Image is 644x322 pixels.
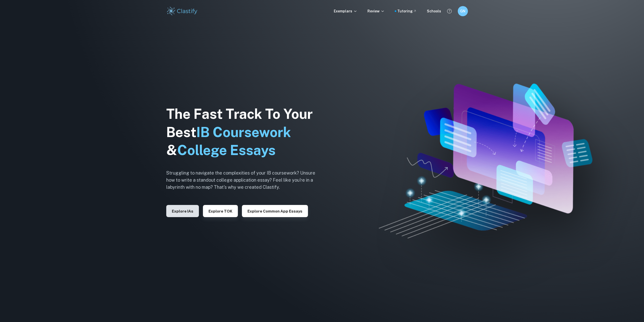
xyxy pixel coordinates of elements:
[166,6,198,16] img: Clastify logo
[458,6,468,16] button: GN
[334,8,357,14] p: Exemplars
[166,205,199,217] button: Explore IAs
[397,8,417,14] a: Tutoring
[203,205,238,217] button: Explore TOK
[445,7,454,15] button: Help and Feedback
[242,209,308,213] a: Explore Common App essays
[242,205,308,217] button: Explore Common App essays
[379,84,592,238] img: Clastify hero
[203,209,238,213] a: Explore TOK
[166,169,323,191] h6: Struggling to navigate the complexities of your IB coursework? Unsure how to write a standout col...
[196,124,291,140] span: IB Coursework
[460,8,466,14] h6: GN
[177,142,276,158] span: College Essays
[427,8,441,14] a: Schools
[166,209,199,213] a: Explore IAs
[166,105,323,160] h1: The Fast Track To Your Best &
[367,8,385,14] p: Review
